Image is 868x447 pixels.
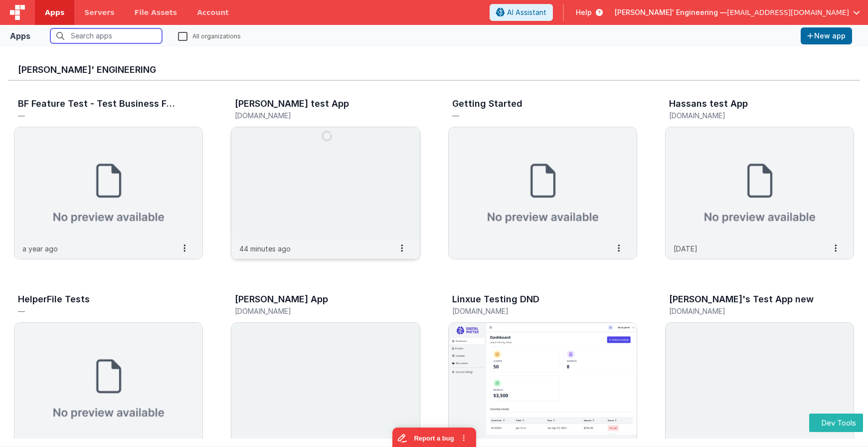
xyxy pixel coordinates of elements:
[615,7,860,17] button: [PERSON_NAME]' Engineering — [EMAIL_ADDRESS][DOMAIN_NAME]
[452,294,539,304] h3: Linxue Testing DND
[669,294,814,304] h3: [PERSON_NAME]'s Test App new
[178,31,241,40] label: All organizations
[452,99,522,109] h3: Getting Started
[18,307,178,315] h5: —
[235,307,395,315] h5: [DOMAIN_NAME]
[490,4,553,21] button: AI Assistant
[801,27,852,44] button: New app
[235,112,395,119] h5: [DOMAIN_NAME]
[18,99,175,109] h3: BF Feature Test - Test Business File
[809,414,863,432] button: Dev Tools
[18,112,178,119] h5: —
[235,99,349,109] h3: [PERSON_NAME] test App
[452,112,612,119] h5: —
[18,65,850,75] h3: [PERSON_NAME]' Engineering
[50,28,162,43] input: Search apps
[507,7,546,17] span: AI Assistant
[669,307,829,315] h5: [DOMAIN_NAME]
[10,30,30,42] div: Apps
[135,7,177,17] span: File Assets
[669,112,829,119] h5: [DOMAIN_NAME]
[18,294,90,304] h3: HelperFile Tests
[727,7,849,17] span: [EMAIL_ADDRESS][DOMAIN_NAME]
[452,307,612,315] h5: [DOMAIN_NAME]
[84,7,114,17] span: Servers
[22,243,58,254] p: a year ago
[239,243,291,254] p: 44 minutes ago
[235,294,328,304] h3: [PERSON_NAME] App
[615,7,727,17] span: [PERSON_NAME]' Engineering —
[674,243,697,254] p: [DATE]
[45,7,64,17] span: Apps
[669,99,748,109] h3: Hassans test App
[576,7,592,17] span: Help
